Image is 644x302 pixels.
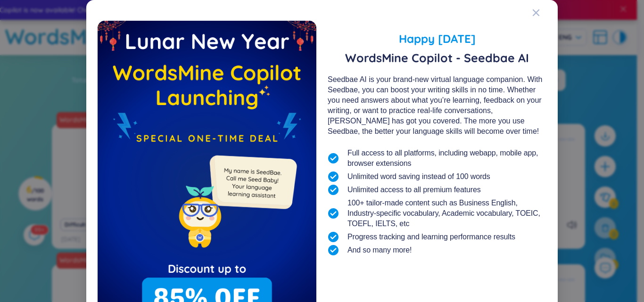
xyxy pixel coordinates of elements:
[328,74,546,137] div: Seedbae AI is your brand-new virtual language companion. With Seedbae, you can boost your writing...
[347,198,546,229] span: 100+ tailor-made content such as Business English, Industry-specific vocabulary, Academic vocabul...
[347,171,490,182] span: Unlimited word saving instead of 100 words
[347,148,546,169] span: Full access to all platforms, including webapp, mobile app, browser extensions
[347,232,515,242] span: Progress tracking and learning performance results
[328,30,546,47] span: Happy [DATE]
[347,245,412,255] span: And so many more!
[347,185,481,195] span: Unlimited access to all premium features
[205,136,299,230] img: minionSeedbaeMessage.35ffe99e.png
[328,51,546,65] span: WordsMine Copilot - Seedbae AI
